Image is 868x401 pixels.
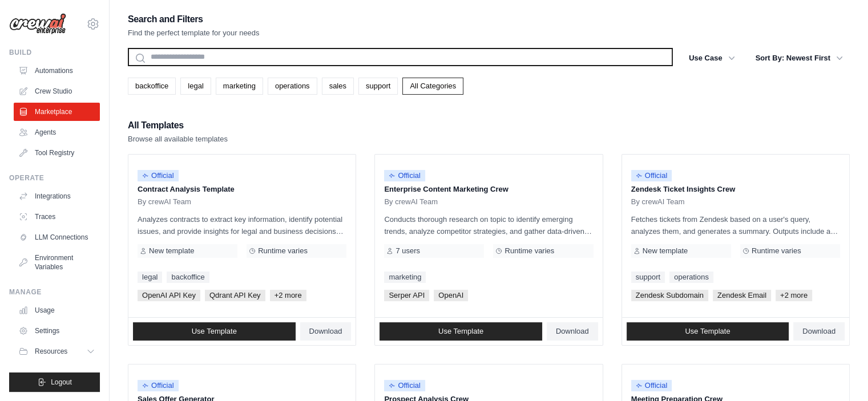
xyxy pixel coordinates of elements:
[138,213,346,237] p: Analyzes contracts to extract key information, identify potential issues, and provide insights fo...
[685,327,730,336] span: Use Template
[14,322,100,340] a: Settings
[776,290,812,301] span: +2 more
[205,290,265,301] span: Qdrant API Key
[14,144,100,162] a: Tool Registry
[631,380,672,391] span: Official
[631,197,685,206] span: By crewAI Team
[128,27,260,39] p: Find the perfect template for your needs
[384,272,426,283] a: marketing
[138,197,191,206] span: By crewAI Team
[627,322,789,341] a: Use Template
[128,11,260,27] h2: Search and Filters
[14,249,100,276] a: Environment Variables
[384,184,593,195] p: Enterprise Content Marketing Crew
[9,372,100,392] button: Logout
[631,290,708,301] span: Zendesk Subdomain
[14,208,100,226] a: Traces
[300,322,352,341] a: Download
[133,322,296,341] a: Use Template
[669,272,713,283] a: operations
[35,347,67,356] span: Resources
[270,290,306,301] span: +2 more
[51,378,72,387] span: Logout
[9,13,66,35] img: Logo
[682,48,742,68] button: Use Case
[9,287,100,297] div: Manage
[438,327,483,336] span: Use Template
[749,48,850,68] button: Sort By: Newest First
[128,78,176,95] a: backoffice
[14,301,100,319] a: Usage
[216,78,263,95] a: marketing
[434,290,468,301] span: OpenAI
[14,123,100,141] a: Agents
[380,322,542,341] a: Use Template
[402,78,463,95] a: All Categories
[793,322,845,341] a: Download
[9,173,100,183] div: Operate
[167,272,209,283] a: backoffice
[128,133,228,145] p: Browse all available templates
[631,213,840,237] p: Fetches tickets from Zendesk based on a user's query, analyzes them, and generates a summary. Out...
[395,246,420,256] span: 7 users
[14,82,100,100] a: Crew Studio
[802,327,835,336] span: Download
[322,78,354,95] a: sales
[9,48,100,57] div: Build
[713,290,771,301] span: Zendesk Email
[309,327,342,336] span: Download
[268,78,317,95] a: operations
[14,103,100,121] a: Marketplace
[14,62,100,80] a: Automations
[384,197,438,206] span: By crewAI Team
[128,118,228,133] h2: All Templates
[384,290,429,301] span: Serper API
[180,78,211,95] a: legal
[138,184,346,195] p: Contract Analysis Template
[556,327,589,336] span: Download
[138,272,162,283] a: legal
[138,170,179,181] span: Official
[149,246,194,256] span: New template
[138,380,179,391] span: Official
[14,187,100,205] a: Integrations
[752,246,801,256] span: Runtime varies
[14,342,100,361] button: Resources
[631,170,672,181] span: Official
[14,228,100,246] a: LLM Connections
[384,170,425,181] span: Official
[192,327,237,336] span: Use Template
[547,322,598,341] a: Download
[643,246,688,256] span: New template
[258,246,308,256] span: Runtime varies
[358,78,398,95] a: support
[384,213,593,237] p: Conducts thorough research on topic to identify emerging trends, analyze competitor strategies, a...
[631,272,665,283] a: support
[631,184,840,195] p: Zendesk Ticket Insights Crew
[138,290,200,301] span: OpenAI API Key
[384,380,425,391] span: Official
[504,246,554,256] span: Runtime varies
